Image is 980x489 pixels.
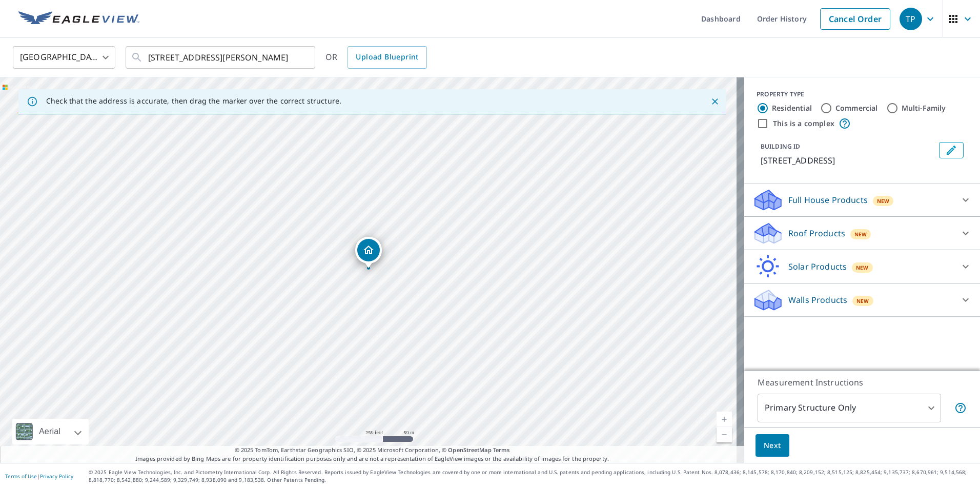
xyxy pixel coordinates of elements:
[36,419,64,444] div: Aerial
[356,51,418,64] span: Upload Blueprint
[756,434,789,457] button: Next
[758,376,967,389] p: Measurement Instructions
[708,95,722,108] button: Close
[752,254,972,279] div: Solar ProductsNew
[448,446,491,454] a: OpenStreetMap
[788,260,847,273] p: Solar Products
[752,188,972,212] div: Full House ProductsNew
[761,154,935,167] p: [STREET_ADDRESS]
[752,288,972,312] div: Walls ProductsNew
[772,103,812,113] label: Residential
[954,402,967,414] span: Your report will include only the primary structure on the property. For example, a detached gara...
[752,221,972,246] div: Roof ProductsNew
[148,43,294,72] input: Search by address or latitude-longitude
[856,297,869,305] span: New
[717,412,732,427] a: Current Level 17, Zoom In
[877,197,890,205] span: New
[854,230,867,238] span: New
[89,468,975,484] p: © 2025 Eagle View Technologies, Inc. and Pictometry International Corp. All Rights Reserved. Repo...
[348,46,426,69] a: Upload Blueprint
[939,142,964,158] button: Edit building 1
[761,142,800,151] p: BUILDING ID
[13,43,115,72] div: [GEOGRAPHIC_DATA]
[902,103,946,113] label: Multi-Family
[325,46,427,69] div: OR
[12,419,89,444] div: Aerial
[235,446,510,455] span: © 2025 TomTom, Earthstar Geographics SIO, © 2025 Microsoft Corporation, ©
[18,11,139,27] img: EV Logo
[5,473,73,479] p: |
[820,8,890,30] a: Cancel Order
[40,473,73,480] a: Privacy Policy
[764,439,781,452] span: Next
[46,96,341,106] p: Check that the address is accurate, then drag the marker over the correct structure.
[717,427,732,442] a: Current Level 17, Zoom Out
[773,118,834,129] label: This is a complex
[856,263,869,272] span: New
[788,227,845,239] p: Roof Products
[758,394,941,422] div: Primary Structure Only
[835,103,878,113] label: Commercial
[788,294,847,306] p: Walls Products
[5,473,37,480] a: Terms of Use
[900,8,922,30] div: TP
[788,194,868,206] p: Full House Products
[757,90,968,99] div: PROPERTY TYPE
[493,446,510,454] a: Terms
[355,237,382,269] div: Dropped pin, building 1, Residential property, 3039 NW Oar Dr Lincoln City, OR 97367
